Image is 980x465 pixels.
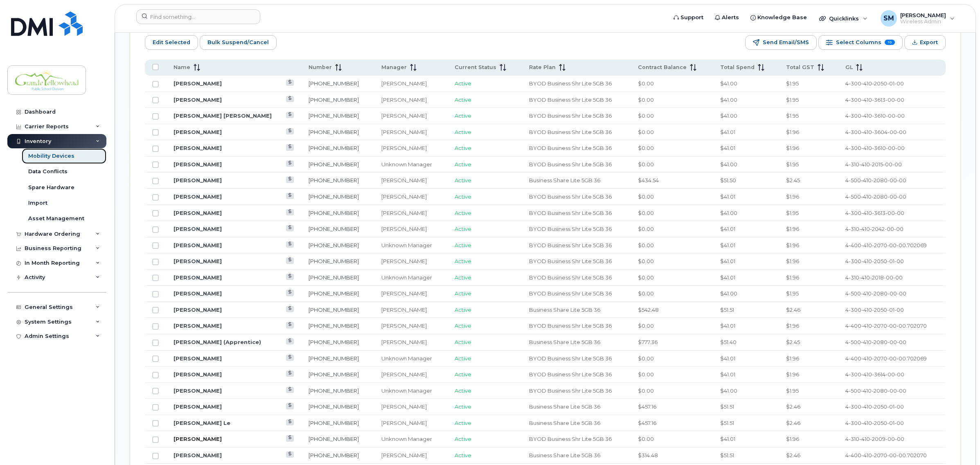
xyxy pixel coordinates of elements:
[529,177,600,183] span: Business Share Lite 5GB 36
[845,322,927,329] span: 4-400-410-2070-00-00.702070
[309,64,332,71] span: Number
[455,193,471,200] span: Active
[529,420,600,426] span: Business Share Lite 5GB 36
[845,403,904,410] span: 4-300-410-2050-01-00
[173,112,272,119] a: [PERSON_NAME] [PERSON_NAME]
[883,13,894,23] span: SM
[529,355,612,362] span: BYOD Business Shr Lite 5GB 36
[381,161,440,168] div: Unknown Manager
[845,274,903,281] span: 4-310-410-2018-00-00
[309,96,359,103] a: [PHONE_NUMBER]
[309,306,359,313] a: [PHONE_NUMBER]
[309,420,359,426] a: [PHONE_NUMBER]
[900,18,946,25] span: Wireless Admin
[286,96,294,102] a: View Last Bill
[455,112,471,119] span: Active
[845,436,904,442] span: 4-310-410-2009-00-00
[845,452,927,458] span: 4-400-410-2070-00-00.702070
[381,435,440,443] div: Unknown Manager
[786,242,799,248] span: $1.96
[720,403,734,410] span: $51.51
[381,128,440,136] div: [PERSON_NAME]
[455,420,471,426] span: Active
[529,306,600,313] span: Business Share Lite 5GB 36
[381,322,440,330] div: [PERSON_NAME]
[309,403,359,410] a: [PHONE_NUMBER]
[638,420,656,426] span: $457.16
[786,112,799,119] span: $1.95
[455,436,471,442] span: Active
[786,322,799,329] span: $1.96
[173,80,222,87] a: [PERSON_NAME]
[786,420,800,426] span: $2.46
[286,241,294,248] a: View Last Bill
[455,290,471,297] span: Active
[381,419,440,427] div: [PERSON_NAME]
[638,436,654,442] span: $0.00
[381,225,440,233] div: [PERSON_NAME]
[720,161,737,168] span: $41.00
[455,387,471,394] span: Active
[875,10,960,27] div: Steven Mercer
[638,452,658,458] span: $314.48
[309,322,359,329] a: [PHONE_NUMBER]
[173,64,190,71] span: Name
[381,290,440,297] div: [PERSON_NAME]
[720,387,737,394] span: $41.00
[529,274,612,281] span: BYOD Business Shr Lite 5GB 36
[885,40,895,45] span: 10
[455,403,471,410] span: Active
[845,177,906,183] span: 4-500-410-2080-00-00
[286,419,294,425] a: View Last Bill
[720,339,737,345] span: $51.40
[786,403,800,410] span: $2.46
[286,452,294,458] a: View Last Bill
[638,80,654,87] span: $0.00
[638,112,654,119] span: $0.00
[153,36,190,49] span: Edit Selected
[381,80,440,87] div: [PERSON_NAME]
[381,144,440,152] div: [PERSON_NAME]
[720,322,735,329] span: $41.01
[529,80,612,87] span: BYOD Business Shr Lite 5GB 36
[286,371,294,377] a: View Last Bill
[286,80,294,86] a: View Last Bill
[529,403,600,410] span: Business Share Lite 5GB 36
[309,371,359,378] a: [PHONE_NUMBER]
[136,9,260,24] input: Find something...
[757,13,807,22] span: Knowledge Base
[173,193,222,200] a: [PERSON_NAME]
[173,452,222,458] a: [PERSON_NAME]
[529,436,612,442] span: BYOD Business Shr Lite 5GB 36
[638,96,654,103] span: $0.00
[786,226,799,232] span: $1.96
[309,210,359,216] a: [PHONE_NUMBER]
[845,306,904,313] span: 4-300-410-2050-01-00
[638,129,654,135] span: $0.00
[786,371,799,378] span: $1.96
[286,112,294,118] a: View Last Bill
[286,274,294,280] a: View Last Bill
[745,35,817,50] button: Send Email/SMS
[455,64,496,71] span: Current Status
[381,403,440,411] div: [PERSON_NAME]
[309,274,359,281] a: [PHONE_NUMBER]
[845,145,905,151] span: 4-300-410-3610-00-00
[845,387,906,394] span: 4-500-410-2080-00-00
[381,241,440,249] div: Unknown Manager
[309,80,359,87] a: [PHONE_NUMBER]
[638,290,654,297] span: $0.00
[720,242,735,248] span: $41.01
[381,371,440,378] div: [PERSON_NAME]
[455,177,471,183] span: Active
[638,226,654,232] span: $0.00
[173,290,222,297] a: [PERSON_NAME]
[381,355,440,362] div: Unknown Manager
[845,371,904,378] span: 4-300-410-3614-00-00
[638,403,656,410] span: $457.16
[529,210,612,216] span: BYOD Business Shr Lite 5GB 36
[286,338,294,344] a: View Last Bill
[845,193,906,200] span: 4-500-410-2080-00-00
[455,258,471,264] span: Active
[455,371,471,378] span: Active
